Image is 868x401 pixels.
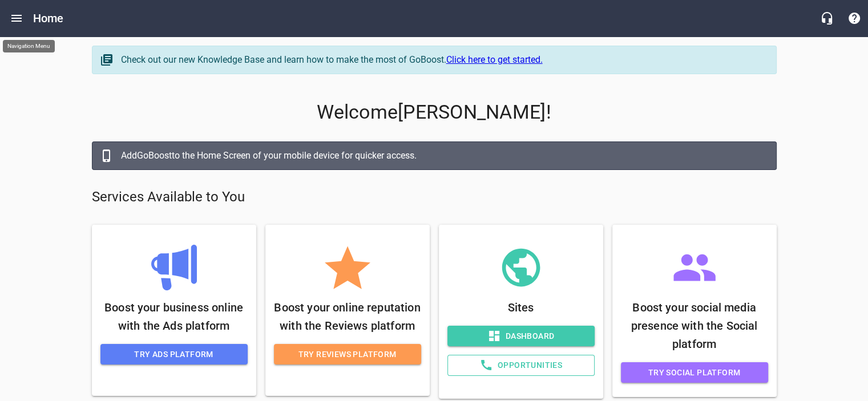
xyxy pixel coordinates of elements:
a: AddGoBoostto the Home Screen of your mobile device for quicker access. [92,141,777,170]
div: Add GoBoost to the Home Screen of your mobile device for quicker access. [121,149,765,163]
span: Dashboard [457,329,586,343]
span: Opportunities [457,358,585,372]
p: Boost your social media presence with the Social platform [621,298,768,353]
p: Boost your business online with the Ads platform [100,298,248,335]
a: Click here to get started. [446,54,543,65]
a: Try Reviews Platform [274,344,421,365]
span: Try Ads Platform [110,347,239,362]
button: Live Chat [813,5,841,32]
div: Check out our new Knowledge Base and learn how to make the most of GoBoost. [121,53,765,67]
a: Dashboard [447,326,595,347]
span: Try Reviews Platform [283,347,412,362]
a: Try Social Platform [621,362,768,383]
p: Boost your online reputation with the Reviews platform [274,298,421,335]
p: Welcome [PERSON_NAME] ! [92,101,777,124]
a: Opportunities [447,355,595,376]
span: Try Social Platform [630,366,759,380]
p: Services Available to You [92,188,777,206]
h6: Home [33,9,64,27]
a: Try Ads Platform [100,344,248,365]
button: Open drawer [3,5,30,32]
button: Support Portal [841,5,868,32]
p: Sites [447,298,595,317]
